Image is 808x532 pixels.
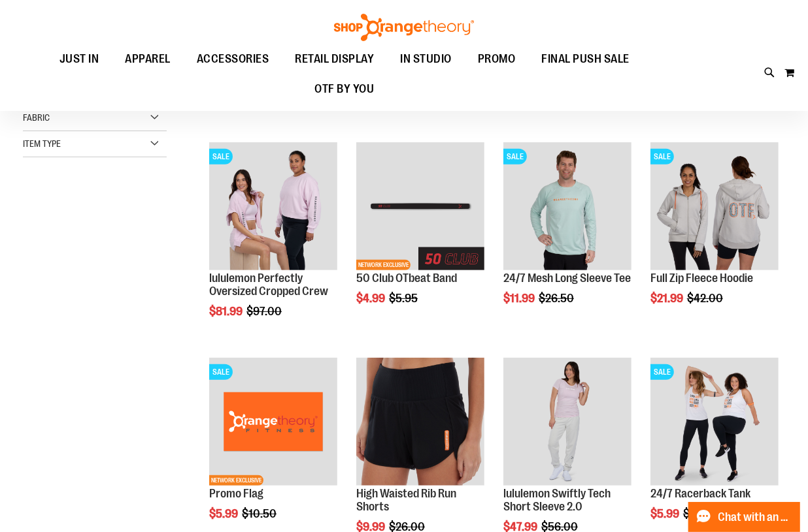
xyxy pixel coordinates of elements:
a: Main Image of 1457095SALE [503,142,631,272]
span: $16.00 [683,507,720,520]
span: Fabric [23,112,50,123]
a: 24/7 Racerback TankSALE [650,358,779,488]
span: PROMO [478,44,516,74]
img: lululemon Perfectly Oversized Cropped Crew [209,142,337,270]
span: Chat with an Expert [718,511,792,524]
a: 24/7 Mesh Long Sleeve Tee [503,272,631,285]
img: Main Image of 1457095 [503,142,631,270]
span: $11.99 [503,292,537,305]
div: product [644,136,785,338]
span: $42.00 [687,292,725,305]
img: Main View of 2024 50 Club OTBeat Band [356,142,484,270]
img: Shop Orangetheory [332,14,476,41]
button: Chat with an Expert [688,502,801,532]
a: Main Image of 1457091SALE [650,142,779,272]
img: High Waisted Rib Run Shorts [356,358,484,486]
div: product [350,136,491,338]
img: Product image for Promo Flag Orange [209,358,337,486]
span: $10.50 [242,507,278,520]
div: product [497,136,638,338]
span: $81.99 [209,305,244,318]
a: High Waisted Rib Run Shorts [356,358,484,488]
div: product [203,136,344,351]
span: $97.00 [246,305,284,318]
a: lululemon Perfectly Oversized Cropped Crew [209,272,328,298]
span: APPAREL [126,44,171,74]
span: $5.99 [650,507,681,520]
img: 24/7 Racerback Tank [650,358,779,486]
span: $26.50 [539,292,576,305]
span: NETWORK EXCLUSIVE [356,260,411,270]
span: ACCESSORIES [197,44,269,74]
span: NETWORK EXCLUSIVE [209,475,263,486]
span: IN STUDIO [401,44,452,74]
img: Main Image of 1457091 [650,142,779,270]
span: SALE [650,149,674,164]
img: lululemon Swiftly Tech Short Sleeve 2.0 [503,358,631,486]
span: $21.99 [650,292,685,305]
span: Item Type [23,138,61,149]
span: OTF BY YOU [315,74,375,104]
span: $5.99 [209,507,240,520]
span: JUST IN [59,44,99,74]
a: 24/7 Racerback Tank [650,487,750,500]
span: RETAIL DISPLAY [295,44,375,74]
a: Full Zip Fleece Hoodie [650,272,753,285]
a: Product image for Promo Flag OrangeSALENETWORK EXCLUSIVE [209,358,337,488]
a: High Waisted Rib Run Shorts [356,487,456,513]
a: Main View of 2024 50 Club OTBeat BandNETWORK EXCLUSIVE [356,142,484,272]
span: SALE [209,364,233,380]
a: lululemon Perfectly Oversized Cropped CrewSALE [209,142,337,272]
span: SALE [650,364,674,380]
a: Promo Flag [209,487,263,500]
a: lululemon Swiftly Tech Short Sleeve 2.0 [503,358,631,488]
span: SALE [209,149,233,164]
a: lululemon Swiftly Tech Short Sleeve 2.0 [503,487,611,513]
span: SALE [503,149,527,164]
a: 50 Club OTbeat Band [356,272,457,285]
span: FINAL PUSH SALE [542,44,630,74]
span: $4.99 [356,292,387,305]
span: $5.95 [389,292,420,305]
